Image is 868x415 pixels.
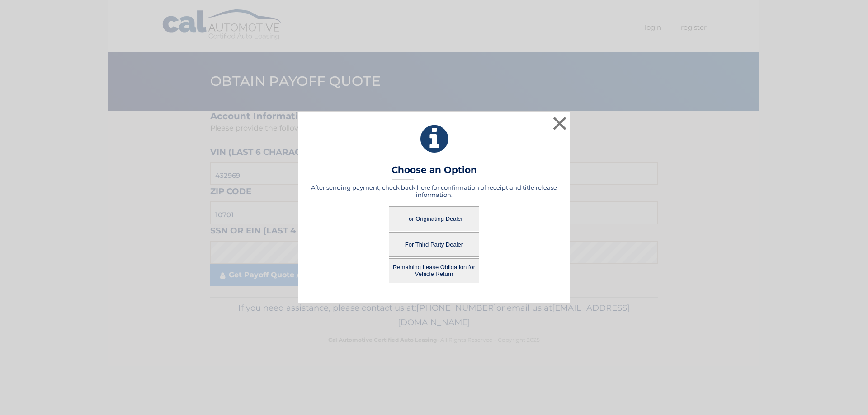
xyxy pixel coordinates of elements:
h3: Choose an Option [392,164,477,180]
button: × [551,114,569,132]
button: For Originating Dealer [389,206,479,231]
h5: After sending payment, check back here for confirmation of receipt and title release information. [310,184,558,198]
button: For Third Party Dealer [389,232,479,257]
button: Remaining Lease Obligation for Vehicle Return [389,258,479,283]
